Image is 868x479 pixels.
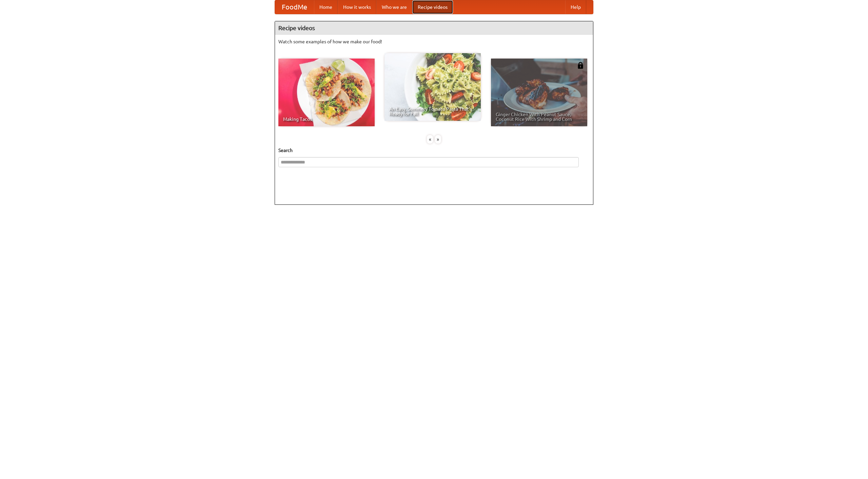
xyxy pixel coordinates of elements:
a: An Easy, Summery Tomato Pasta That's Ready for Fall [384,53,481,121]
a: How it works [338,0,376,14]
a: Making Tacos [278,59,375,126]
img: 483408.png [577,62,584,69]
a: Who we are [376,0,412,14]
a: Home [314,0,338,14]
h4: Recipe videos [275,21,593,35]
a: Recipe videos [412,0,453,14]
p: Watch some examples of how we make our food! [278,38,590,45]
h5: Search [278,147,590,154]
span: An Easy, Summery Tomato Pasta That's Ready for Fall [389,107,476,116]
a: Help [565,0,586,14]
a: FoodMe [275,0,314,14]
div: » [435,135,441,144]
span: Making Tacos [283,117,370,122]
div: « [427,135,433,144]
